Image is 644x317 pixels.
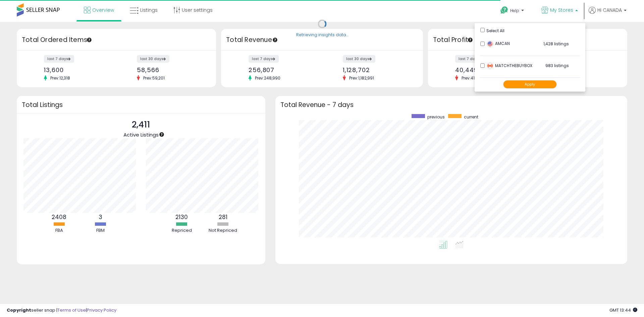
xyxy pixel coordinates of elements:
[39,227,79,234] div: FBA
[467,37,473,43] div: Tooltip anchor
[86,37,92,43] div: Tooltip anchor
[140,75,168,81] span: Prev: 59,201
[92,7,114,13] span: Overview
[249,66,317,73] div: 256,807
[343,55,375,63] label: last 30 days
[80,227,120,234] div: FBM
[22,35,211,45] h3: Total Ordered Items
[203,227,243,234] div: Not Repriced
[123,131,159,138] span: Active Listings
[346,75,377,81] span: Prev: 1,182,991
[280,102,622,107] h3: Total Revenue - 7 days
[487,63,532,68] span: MATCHTHEBUYBOX
[589,7,627,22] a: Hi CANADA
[487,41,510,46] span: AMCAN
[175,213,188,221] b: 2130
[137,55,169,63] label: last 30 days
[44,66,111,73] div: 13,600
[550,7,573,13] span: My Stores
[296,32,348,38] div: Retrieving insights data..
[52,213,66,221] b: 2408
[226,35,418,45] h3: Total Revenue
[137,66,204,73] div: 58,566
[543,41,569,47] span: 1,428 listings
[464,114,478,120] span: current
[597,7,622,13] span: Hi CANADA
[249,55,279,63] label: last 7 days
[487,41,493,47] img: usa.png
[510,8,519,13] span: Help
[545,63,569,68] span: 983 listings
[487,62,493,69] img: canada.png
[458,75,485,81] span: Prev: 41,316
[272,37,278,43] div: Tooltip anchor
[162,227,202,234] div: Repriced
[503,80,557,89] button: Apply
[140,7,158,13] span: Listings
[433,35,622,45] h3: Total Profit
[159,131,165,138] div: Tooltip anchor
[486,28,504,34] span: Select All
[219,213,227,221] b: 281
[252,75,284,81] span: Prev: 248,990
[47,75,73,81] span: Prev: 12,318
[455,66,523,73] div: 40,449
[22,102,260,107] h3: Total Listings
[123,118,159,131] p: 2,411
[500,6,508,14] i: Get Help
[455,55,485,63] label: last 7 days
[44,55,74,63] label: last 7 days
[495,1,531,22] a: Help
[99,213,102,221] b: 3
[427,114,445,120] span: previous
[343,66,411,73] div: 1,128,702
